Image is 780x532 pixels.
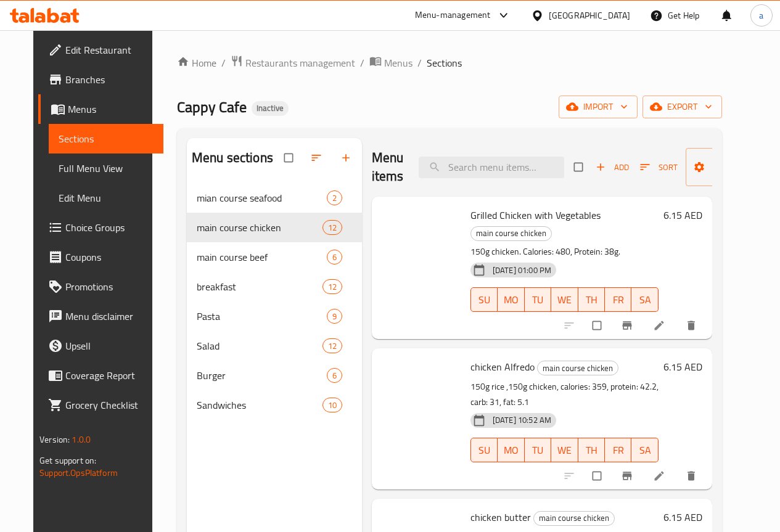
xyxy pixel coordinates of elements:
div: main course chicken [470,226,552,241]
span: Grilled Chicken with Vegetables [470,206,601,224]
button: Manage items [686,148,773,186]
div: breakfast12 [187,272,362,301]
a: Support.OpsPlatform [39,465,118,481]
h2: Menu items [372,149,404,186]
div: Pasta [197,309,327,324]
button: FR [605,438,631,462]
span: [DATE] 01:00 PM [488,264,556,276]
span: Branches [65,72,154,87]
a: Choice Groups [38,213,163,242]
a: Restaurants management [231,55,355,71]
button: TH [578,287,605,312]
span: Grocery Checklist [65,398,154,412]
button: SU [470,438,498,462]
span: 12 [323,340,342,352]
span: MO [503,291,519,309]
span: Salad [197,338,322,353]
span: SA [636,441,653,459]
div: items [322,398,342,412]
span: 12 [323,222,342,234]
div: Pasta9 [187,301,362,331]
button: MO [498,287,524,312]
span: Sandwiches [197,398,322,412]
span: Select to update [585,464,611,488]
p: 150g rice ,150g chicken, calories: 359, protein: 42.2, carb: 31, fat: 5.1 [470,379,659,410]
span: WE [556,441,573,459]
span: Edit Restaurant [65,43,154,57]
a: Full Menu View [49,153,163,183]
button: WE [551,287,578,312]
span: Get support on: [39,452,96,469]
span: Sort items [632,158,686,177]
button: Add section [332,144,362,171]
div: main course chicken [197,220,322,235]
a: Edit menu item [653,470,668,482]
div: items [327,309,342,324]
span: Coupons [65,250,154,264]
span: Cappy Cafe [177,93,247,121]
span: main course chicken [471,226,551,240]
span: Version: [39,432,70,448]
div: mian course seafood2 [187,183,362,213]
a: Branches [38,65,163,94]
a: Menus [369,55,413,71]
span: Full Menu View [59,161,154,176]
span: Manage items [696,152,763,182]
span: Edit Menu [59,190,154,205]
span: main course beef [197,250,327,264]
a: Edit Menu [49,183,163,213]
span: SA [636,291,653,309]
span: a [759,9,763,22]
button: TH [578,438,605,462]
span: TH [583,441,600,459]
div: main course beef6 [187,242,362,272]
span: TU [530,291,546,309]
a: Home [177,55,216,70]
span: export [652,99,712,115]
span: Choice Groups [65,220,154,235]
span: [DATE] 10:52 AM [488,414,556,426]
span: Sections [59,131,154,146]
span: MO [503,441,519,459]
span: Inactive [252,103,289,113]
span: TU [530,441,546,459]
span: SU [476,441,493,459]
a: Coupons [38,242,163,272]
span: Menu disclaimer [65,309,154,324]
div: items [327,190,342,205]
span: 9 [327,311,342,322]
button: delete [678,312,707,339]
button: TU [525,287,551,312]
button: SA [631,287,658,312]
span: Menus [384,55,413,70]
button: import [559,96,638,118]
h6: 6.15 AED [663,358,702,375]
button: export [642,96,722,118]
span: Sort sections [303,144,332,171]
span: main course chicken [538,361,618,375]
span: FR [610,441,626,459]
span: Sections [427,55,462,70]
button: Branch-specific-item [614,462,643,489]
span: breakfast [197,279,322,294]
nav: breadcrumb [177,55,722,71]
span: main course chicken [534,511,614,525]
span: WE [556,291,573,309]
button: MO [498,438,524,462]
span: FR [610,291,626,309]
span: mian course seafood [197,190,327,205]
input: search [419,157,564,178]
span: Menus [68,102,154,117]
div: Inactive [252,101,289,116]
span: Select all sections [277,146,303,170]
button: SU [470,287,498,312]
button: SA [631,438,658,462]
div: Burger6 [187,361,362,390]
button: FR [605,287,631,312]
div: [GEOGRAPHIC_DATA] [549,9,630,22]
li: / [417,55,422,70]
a: Sections [49,124,163,153]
